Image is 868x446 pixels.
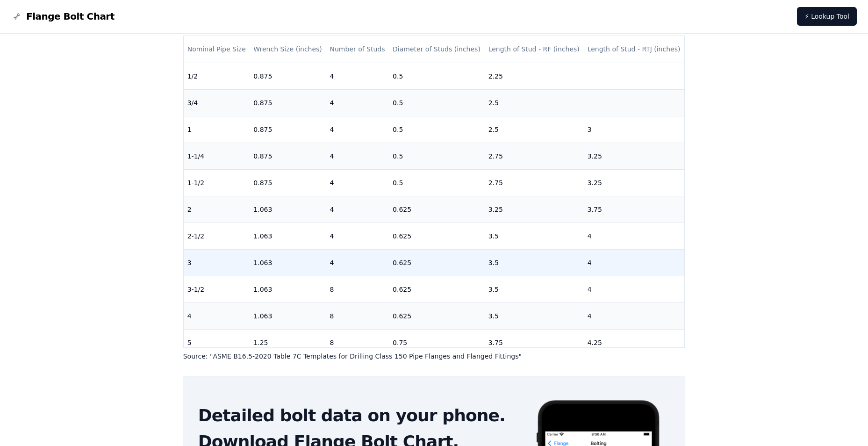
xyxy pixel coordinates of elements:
[250,249,326,276] td: 1.063
[584,329,685,356] td: 4.25
[326,249,389,276] td: 4
[198,406,520,425] h2: Detailed bolt data on your phone.
[184,143,250,169] td: 1-1/4
[485,276,584,302] td: 3.5
[389,36,485,63] th: Diameter of Studs (inches)
[485,169,584,196] td: 2.75
[250,116,326,143] td: 0.875
[250,169,326,196] td: 0.875
[584,36,685,63] th: Length of Stud - RTJ (inches)
[584,249,685,276] td: 4
[584,302,685,329] td: 4
[326,143,389,169] td: 4
[485,116,584,143] td: 2.5
[326,329,389,356] td: 8
[250,36,326,63] th: Wrench Size (inches)
[389,249,485,276] td: 0.625
[326,36,389,63] th: Number of Studs
[584,143,685,169] td: 3.25
[184,89,250,116] td: 3/4
[184,169,250,196] td: 1-1/2
[250,63,326,89] td: 0.875
[485,143,584,169] td: 2.75
[250,276,326,302] td: 1.063
[183,352,685,361] p: Source: " ASME B16.5-2020 Table 7C Templates for Drilling Class 150 Pipe Flanges and Flanged Fitt...
[389,223,485,249] td: 0.625
[250,223,326,249] td: 1.063
[250,329,326,356] td: 1.25
[389,196,485,223] td: 0.625
[250,89,326,116] td: 0.875
[326,302,389,329] td: 8
[250,196,326,223] td: 1.063
[326,276,389,302] td: 8
[11,11,22,22] img: Flange Bolt Chart Logo
[11,10,115,23] a: Flange Bolt Chart LogoFlange Bolt Chart
[389,143,485,169] td: 0.5
[184,329,250,356] td: 5
[485,89,584,116] td: 2.5
[797,7,857,26] a: ⚡ Lookup Tool
[485,63,584,89] td: 2.25
[184,116,250,143] td: 1
[584,116,685,143] td: 3
[184,223,250,249] td: 2-1/2
[584,196,685,223] td: 3.75
[389,329,485,356] td: 0.75
[326,89,389,116] td: 4
[389,89,485,116] td: 0.5
[326,223,389,249] td: 4
[184,36,250,63] th: Nominal Pipe Size
[326,196,389,223] td: 4
[184,249,250,276] td: 3
[389,116,485,143] td: 0.5
[389,63,485,89] td: 0.5
[326,63,389,89] td: 4
[184,276,250,302] td: 3-1/2
[485,302,584,329] td: 3.5
[250,302,326,329] td: 1.063
[184,302,250,329] td: 4
[326,116,389,143] td: 4
[184,63,250,89] td: 1/2
[485,223,584,249] td: 3.5
[584,276,685,302] td: 4
[326,169,389,196] td: 4
[485,36,584,63] th: Length of Stud - RF (inches)
[389,302,485,329] td: 0.625
[26,10,115,23] span: Flange Bolt Chart
[250,143,326,169] td: 0.875
[485,329,584,356] td: 3.75
[389,169,485,196] td: 0.5
[584,223,685,249] td: 4
[584,169,685,196] td: 3.25
[389,276,485,302] td: 0.625
[485,249,584,276] td: 3.5
[485,196,584,223] td: 3.25
[184,196,250,223] td: 2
